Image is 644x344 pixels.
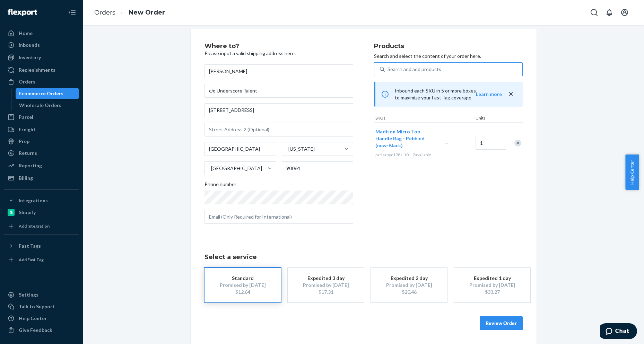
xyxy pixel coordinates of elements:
[374,82,523,107] div: Inbound each SKU in 5 or more boxes to maximize your Fast Tag coverage
[19,67,55,73] div: Replenishments
[19,138,29,145] div: Prep
[464,289,520,296] div: $33.27
[204,268,281,302] button: StandardPromised by [DATE]$12.64
[4,195,79,206] button: Integrations
[204,43,353,50] h2: Where to?
[19,54,41,61] div: Inventory
[204,103,353,117] input: Street Address
[4,39,79,51] a: Inbounds
[4,160,79,171] a: Reporting
[4,301,79,312] button: Talk to Support
[381,282,437,289] div: Promised by [DATE]
[298,282,354,289] div: Promised by [DATE]
[19,291,38,298] div: Settings
[371,268,447,302] button: Expedited 2 dayPromised by [DATE]$20.46
[211,165,262,172] div: [GEOGRAPHIC_DATA]
[4,136,79,147] a: Prep
[381,289,437,296] div: $20.46
[4,325,79,336] button: Give Feedback
[288,268,364,302] button: Expedited 3 dayPromised by [DATE]$17.31
[298,289,354,296] div: $17.31
[19,162,42,169] div: Reporting
[8,9,37,16] img: Flexport logo
[4,112,79,123] a: Parcel
[19,257,44,263] div: Add Fast Tag
[4,52,79,63] a: Inventory
[210,165,211,172] input: [GEOGRAPHIC_DATA]
[4,64,79,76] a: Replenishments
[381,275,437,282] div: Expedited 2 day
[16,100,79,111] a: Wholesale Orders
[476,91,502,98] button: Learn more
[19,209,36,216] div: Shopify
[204,64,353,78] input: First & Last Name
[19,42,40,48] div: Inbounds
[444,140,449,146] span: —
[600,323,637,341] iframe: Opens a widget where you can chat to one of our agents
[4,240,79,252] button: Fast Tags
[4,28,79,39] a: Home
[374,53,523,60] p: Search and select the content of your order here.
[19,303,55,310] div: Talk to Support
[375,152,409,157] span: parisanyc198s-10
[89,2,171,23] ol: breadcrumbs
[19,126,36,133] div: Freight
[19,327,52,334] div: Give Feedback
[507,90,514,98] button: close
[16,88,79,99] a: Ecommerce Orders
[19,90,63,97] div: Ecommerce Orders
[204,181,236,191] span: Phone number
[4,76,79,87] a: Orders
[625,155,639,190] button: Help Center
[215,282,270,289] div: Promised by [DATE]
[514,140,521,147] div: Remove Item
[19,30,33,37] div: Home
[4,207,79,218] a: Shopify
[204,210,353,224] input: Email (Only Required for International)
[474,115,505,122] div: Units
[288,145,315,152] div: [US_STATE]
[19,78,35,85] div: Orders
[374,43,523,50] h2: Products
[4,221,79,232] a: Add Integration
[204,84,353,98] input: Company Name
[388,66,441,73] div: Search and add products
[204,50,353,57] p: Please input a valid shipping address here.
[618,6,632,19] button: Open account menu
[464,282,520,289] div: Promised by [DATE]
[480,316,523,330] button: Review Order
[4,254,79,265] a: Add Fast Tag
[204,142,276,156] input: City
[476,136,506,150] input: Quantity
[587,6,601,19] button: Open Search Box
[204,123,353,136] input: Street Address 2 (Optional)
[19,114,33,121] div: Parcel
[454,268,530,302] button: Expedited 1 dayPromised by [DATE]$33.27
[94,9,115,16] a: Orders
[4,289,79,300] a: Settings
[375,129,425,148] span: Madison Micro Top Handle Bag - Pebbled (new-Black)
[215,289,270,296] div: $12.64
[19,150,37,157] div: Returns
[4,173,79,184] a: Billing
[4,313,79,324] a: Help Center
[19,315,47,322] div: Help Center
[602,6,616,19] button: Open notifications
[19,175,33,182] div: Billing
[215,275,270,282] div: Standard
[129,9,165,16] a: New Order
[375,128,436,149] button: Madison Micro Top Handle Bag - Pebbled (new-Black)
[374,115,474,122] div: SKUs
[4,148,79,159] a: Returns
[19,197,48,204] div: Integrations
[4,124,79,135] a: Freight
[204,254,523,261] h1: Select a service
[65,6,79,19] button: Close Navigation
[19,223,50,229] div: Add Integration
[413,152,431,157] span: 2 available
[19,102,61,109] div: Wholesale Orders
[282,161,354,175] input: ZIP Code
[298,275,354,282] div: Expedited 3 day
